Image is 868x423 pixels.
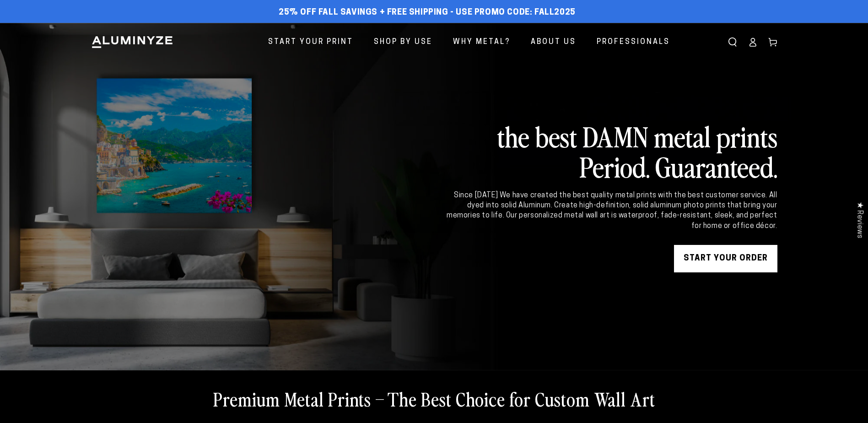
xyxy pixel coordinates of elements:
a: Start Your Print [261,30,360,54]
span: 25% off FALL Savings + Free Shipping - Use Promo Code: FALL2025 [279,8,576,18]
span: Shop By Use [374,36,432,49]
a: About Us [524,30,583,54]
div: Since [DATE] We have created the best quality metal prints with the best customer service. All dy... [445,190,777,232]
span: Start Your Print [268,36,353,49]
img: Aluminyze [91,35,173,49]
a: Why Metal? [446,30,517,54]
h2: the best DAMN metal prints Period. Guaranteed. [445,121,777,181]
summary: Search our site [722,32,743,52]
div: Click to open Judge.me floating reviews tab [851,195,868,245]
a: START YOUR Order [674,245,777,272]
span: Professionals [597,36,670,49]
span: Why Metal? [453,36,510,49]
span: About Us [531,36,576,49]
a: Professionals [590,30,677,54]
h2: Premium Metal Prints – The Best Choice for Custom Wall Art [213,387,655,411]
a: Shop By Use [367,30,439,54]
